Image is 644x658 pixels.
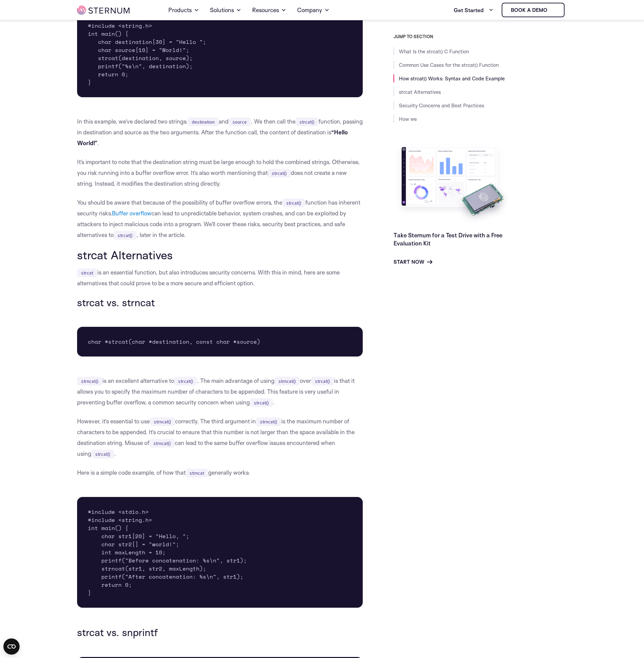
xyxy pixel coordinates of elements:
[77,267,363,289] p: is an essential function, but also introduces security concerns. With this in mind, here are some...
[297,1,330,20] a: Company
[3,638,20,655] button: Open CMP widget
[77,467,363,478] p: Here is a simple code example, of how that generally works:
[311,377,334,386] code: strcat()
[282,199,305,207] code: strcat()
[250,398,273,407] code: strcat()
[77,497,363,608] pre: #include <stdio.h> #include <string.h> int main() { char str1[20] = "Hello, "; char str2[] = "wor...
[149,439,175,448] code: strncat()
[393,258,432,266] a: Start Now
[77,375,363,408] p: is an excellent alternative to . The main advantage of using over is that it allows you to specif...
[174,377,197,386] code: strcat()
[229,117,251,126] code: source
[150,417,175,426] code: strncat()
[210,1,241,20] a: Solutions
[188,117,219,126] code: destination
[77,116,363,149] p: In this example, we’ve declared two strings: and . We then call the function, passing in destinat...
[77,157,363,189] p: It’s important to note that the destination string must be large enough to hold the combined stri...
[393,232,502,247] a: Take Sternum for a Test Drive with a Free Evaluation Kit
[77,3,363,97] pre: #include <stdio.h> #include <string.h> int main() { char destination[30] = "Hello "; char source[...
[77,327,363,357] pre: char *strcat(char *destination, const char *source)
[77,297,363,308] h3: strcat vs. strncat
[91,450,114,458] code: strcat()
[550,7,555,13] img: sternum iot
[114,231,137,240] code: strcat()
[77,6,129,15] img: sternum iot
[454,3,494,17] a: Get Started
[295,117,318,126] code: strcat()
[186,469,208,477] code: strncat
[399,62,499,68] a: Common Use Cases for the strcat() Function
[77,248,363,261] h2: strcat Alternatives
[168,1,199,20] a: Products
[77,268,97,277] code: strcat
[502,3,565,17] a: Book a demo
[77,377,102,386] code: strncat()
[77,197,363,240] p: You should be aware that because of the possibility of buffer overflow errors, the function has i...
[268,169,291,178] code: strcat()
[393,34,567,39] h3: JUMP TO SECTION
[399,102,484,109] a: Security Concerns and Best Practices
[252,1,286,20] a: Resources
[393,142,512,226] img: Take Sternum for a Test Drive with a Free Evaluation Kit
[399,75,505,82] a: How strcat() Works: Syntax and Code Example
[256,417,281,426] code: strncat()
[399,89,441,95] a: strcat Alternatives
[77,416,363,459] p: However, it’s essential to use correctly. The third argument in is the maximum number of characte...
[399,48,469,55] a: What Is the strcat() C Function
[399,116,417,122] a: How we
[112,210,151,217] a: Buffer overflow
[275,377,300,386] code: strncat()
